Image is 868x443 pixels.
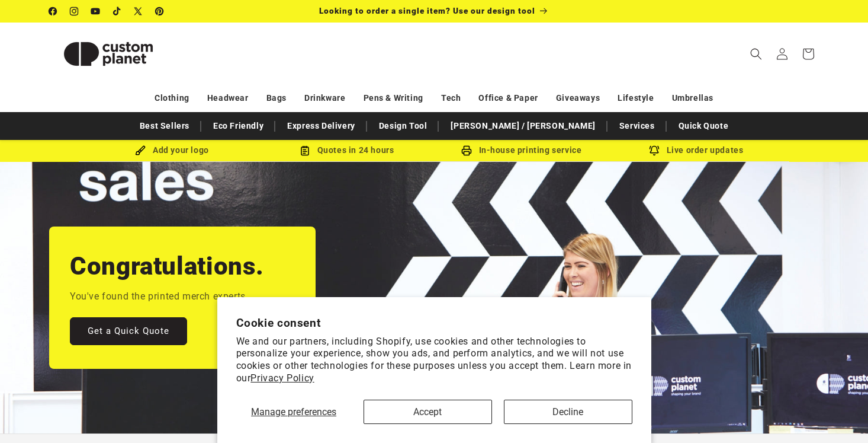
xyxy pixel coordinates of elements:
h2: Congratulations. [70,250,264,282]
h2: Cookie consent [236,316,632,330]
a: Eco Friendly [207,116,269,136]
span: Looking to order a single item? Use our design tool [319,6,535,15]
img: Order Updates Icon [300,145,310,156]
div: In-house printing service [434,143,609,158]
img: Order updates [649,145,660,156]
a: Custom Planet [45,23,172,85]
img: In-house printing [461,145,472,156]
a: [PERSON_NAME] / [PERSON_NAME] [445,116,601,136]
a: Bags [266,88,287,109]
a: Tech [441,88,461,109]
div: Add your logo [85,143,259,158]
span: Manage preferences [251,406,336,417]
a: Quick Quote [673,116,735,136]
a: Umbrellas [672,88,713,109]
p: We and our partners, including Shopify, use cookies and other technologies to personalize your ex... [236,336,632,385]
button: Manage preferences [236,400,351,424]
a: Services [613,116,661,136]
summary: Search [743,41,769,67]
div: Live order updates [609,143,783,158]
a: Get a Quick Quote [70,317,187,345]
div: Quotes in 24 hours [259,143,434,158]
a: Clothing [155,88,189,109]
img: Custom Planet [49,27,168,81]
a: Office & Paper [478,88,538,109]
img: Brush Icon [135,145,146,156]
a: Lifestyle [618,88,654,109]
a: Privacy Policy [250,372,314,384]
a: Pens & Writing [364,88,423,109]
a: Design Tool [373,116,433,136]
a: Express Delivery [281,116,361,136]
a: Giveaways [556,88,600,109]
button: Accept [364,400,492,424]
a: Headwear [207,88,249,109]
p: You've found the printed merch experts. [70,288,248,305]
button: Decline [504,400,632,424]
a: Best Sellers [134,116,195,136]
a: Drinkware [304,88,345,109]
